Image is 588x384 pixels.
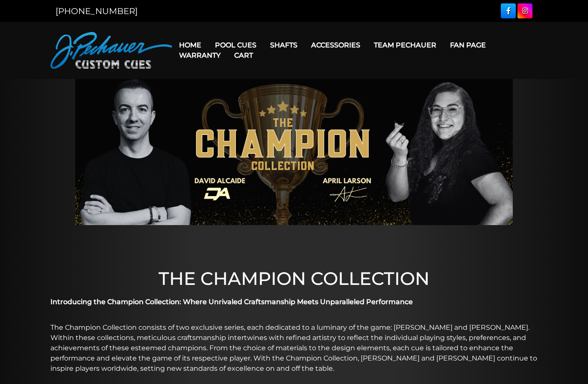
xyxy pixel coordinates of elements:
[367,34,443,56] a: Team Pechauer
[56,6,138,16] a: [PHONE_NUMBER]
[50,322,538,374] p: The Champion Collection consists of two exclusive series, each dedicated to a luminary of the gam...
[50,32,172,69] img: Pechauer Custom Cues
[50,298,413,306] strong: Introducing the Champion Collection: Where Unrivaled Craftsmanship Meets Unparalleled Performance
[227,44,260,66] a: Cart
[172,34,208,56] a: Home
[172,44,227,66] a: Warranty
[263,34,304,56] a: Shafts
[443,34,493,56] a: Fan Page
[208,34,263,56] a: Pool Cues
[304,34,367,56] a: Accessories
